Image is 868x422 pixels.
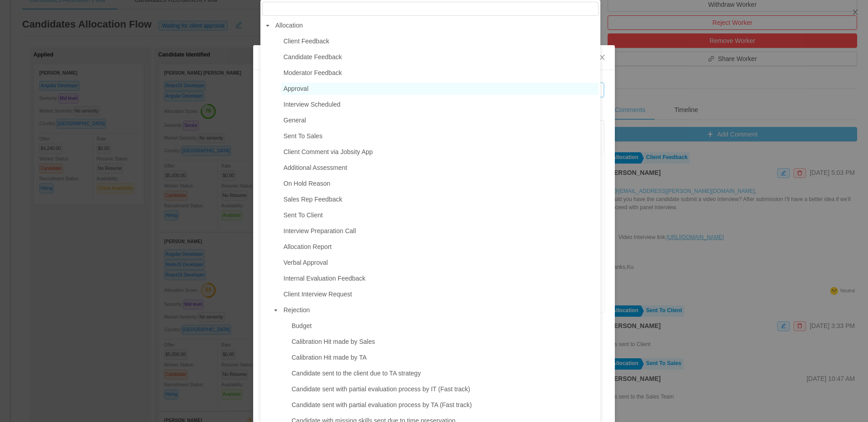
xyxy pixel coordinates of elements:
span: Allocation Report [283,243,332,250]
span: Internal Evaluation Feedback [283,275,365,282]
span: Budget [289,320,599,332]
span: Calibration Hit made by Sales [289,336,599,348]
span: Rejection [283,306,310,314]
i: icon: caret-down [265,23,270,28]
span: Approval [283,85,308,92]
span: Allocation Report [281,241,599,253]
i: icon: caret-down [274,308,278,313]
span: Client Comment via Jobsity App [283,148,373,155]
span: General [281,114,599,127]
span: Client Feedback [281,35,599,47]
span: On Hold Reason [281,178,599,190]
span: Sent To Sales [281,130,599,142]
span: Client Feedback [283,38,329,45]
span: Client Interview Request [281,288,599,300]
span: Candidate sent to the client due to TA strategy [292,370,421,377]
span: Candidate sent to the client due to TA strategy [289,367,599,380]
span: Interview Scheduled [281,98,599,111]
span: Calibration Hit made by Sales [292,338,375,345]
span: Verbal Approval [283,259,328,266]
span: On Hold Reason [283,180,330,187]
span: Allocation [275,22,303,29]
span: Moderator Feedback [283,69,342,76]
span: Rejection [281,304,599,316]
span: Budget [292,322,311,329]
span: Additional Assessment [283,164,347,171]
button: Close [590,45,615,70]
span: Internal Evaluation Feedback [281,272,599,285]
span: Candidate sent with partial evaluation process by IT (Fast track) [292,385,470,393]
span: Client Comment via Jobsity App [281,146,599,158]
span: Verbal Approval [281,257,599,269]
span: Calibration Hit made by TA [289,352,599,364]
span: Moderator Feedback [281,67,599,79]
span: Additional Assessment [281,162,599,174]
span: Approval [281,83,599,95]
span: Interview Preparation Call [281,225,599,237]
span: Candidate sent with partial evaluation process by IT (Fast track) [289,383,599,395]
span: Sales Rep Feedback [281,193,599,206]
span: Sent To Client [281,209,599,221]
span: Candidate Feedback [283,53,342,61]
span: Sent To Sales [283,132,322,140]
span: Interview Scheduled [283,101,340,108]
input: filter select [262,2,599,16]
span: Client Interview Request [283,291,352,298]
span: Candidate Feedback [281,51,599,63]
span: Sent To Client [283,211,323,219]
span: General [283,117,306,124]
span: Allocation [273,19,599,32]
span: Calibration Hit made by TA [292,354,367,361]
span: Interview Preparation Call [283,227,356,234]
span: Candidate sent with partial evaluation process by TA (Fast track) [292,401,472,408]
span: Candidate sent with partial evaluation process by TA (Fast track) [289,399,599,411]
span: Sales Rep Feedback [283,196,342,203]
i: icon: close [599,54,606,61]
